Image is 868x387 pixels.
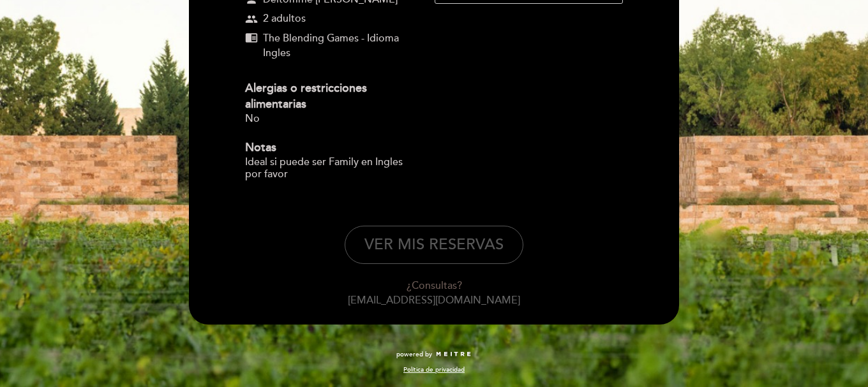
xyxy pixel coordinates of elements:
[245,80,412,113] div: Alergias o restricciones alimentarias
[263,31,412,61] span: The Blending Games - Idioma Ingles
[245,31,258,44] span: chrome_reader_mode
[345,226,523,264] button: VER MIS RESERVAS
[396,350,432,359] span: powered by
[245,156,412,180] div: Ideal si puede ser Family en Ingles por favor
[245,140,412,156] div: Notas
[245,113,412,125] div: No
[435,351,472,358] img: MEITRE
[245,13,258,26] span: group
[348,294,520,307] a: [EMAIL_ADDRESS][DOMAIN_NAME]
[198,279,670,293] div: ¿Consultas?
[396,350,472,359] a: powered by
[263,11,306,26] span: 2 adultos
[403,365,465,374] a: Política de privacidad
